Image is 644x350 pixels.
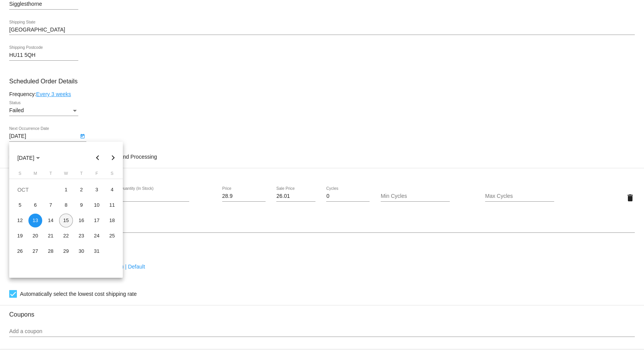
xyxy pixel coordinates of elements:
[90,244,104,258] div: 31
[17,155,40,161] span: [DATE]
[59,214,73,227] div: 15
[59,229,73,243] div: 22
[89,213,104,228] td: October 17, 2025
[90,214,104,227] div: 17
[43,244,58,259] td: October 28, 2025
[28,214,42,227] div: 13
[90,150,106,166] button: Previous month
[11,150,46,166] button: Choose month and year
[105,198,119,212] div: 11
[28,229,42,243] div: 20
[28,244,42,258] div: 27
[74,214,88,227] div: 16
[74,228,89,244] td: October 23, 2025
[90,183,104,197] div: 3
[89,244,104,259] td: October 31, 2025
[28,171,43,179] th: Monday
[58,171,74,179] th: Wednesday
[74,183,88,197] div: 2
[28,213,43,228] td: October 13, 2025
[12,213,28,228] td: October 12, 2025
[74,229,88,243] div: 23
[89,197,104,213] td: October 10, 2025
[44,244,58,258] div: 28
[43,171,58,179] th: Tuesday
[28,244,43,259] td: October 27, 2025
[89,182,104,197] td: October 3, 2025
[89,171,104,179] th: Friday
[90,229,104,243] div: 24
[12,171,28,179] th: Sunday
[74,197,89,213] td: October 9, 2025
[74,244,88,258] div: 30
[58,182,74,197] td: October 1, 2025
[43,197,58,213] td: October 7, 2025
[74,244,89,259] td: October 30, 2025
[13,214,27,227] div: 12
[12,244,28,259] td: October 26, 2025
[58,244,74,259] td: October 29, 2025
[13,198,27,212] div: 5
[12,182,58,197] td: OCT
[13,244,27,258] div: 26
[104,197,120,213] td: October 11, 2025
[43,213,58,228] td: October 14, 2025
[58,228,74,244] td: October 22, 2025
[90,198,104,212] div: 10
[105,214,119,227] div: 18
[106,150,121,166] button: Next month
[44,229,58,243] div: 21
[44,214,58,227] div: 14
[12,197,28,213] td: October 5, 2025
[59,244,73,258] div: 29
[59,198,73,212] div: 8
[104,228,120,244] td: October 25, 2025
[105,229,119,243] div: 25
[59,183,73,197] div: 1
[104,171,120,179] th: Saturday
[105,183,119,197] div: 4
[58,197,74,213] td: October 8, 2025
[74,213,89,228] td: October 16, 2025
[13,229,27,243] div: 19
[74,182,89,197] td: October 2, 2025
[28,197,43,213] td: October 6, 2025
[43,228,58,244] td: October 21, 2025
[58,213,74,228] td: October 15, 2025
[89,228,104,244] td: October 24, 2025
[12,228,28,244] td: October 19, 2025
[74,198,88,212] div: 9
[44,198,58,212] div: 7
[28,198,42,212] div: 6
[74,171,89,179] th: Thursday
[28,228,43,244] td: October 20, 2025
[104,182,120,197] td: October 4, 2025
[104,213,120,228] td: October 18, 2025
